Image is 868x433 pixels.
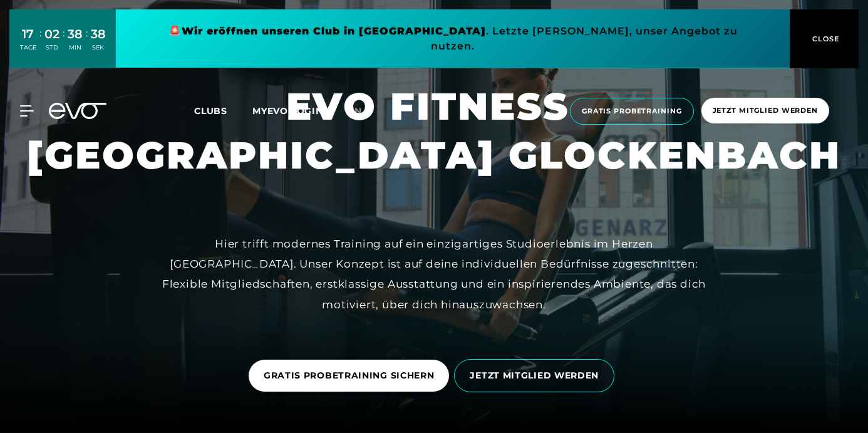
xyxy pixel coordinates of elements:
[20,43,36,52] div: TAGE
[44,25,59,43] div: 02
[790,9,859,68] button: CLOSE
[252,105,323,117] a: MYEVO LOGIN
[194,105,227,117] span: Clubs
[582,106,682,117] span: Gratis Probetraining
[44,43,59,52] div: STD
[63,26,65,60] div: :
[91,43,106,52] div: SEK
[86,26,88,60] div: :
[809,33,840,44] span: CLOSE
[566,98,698,125] a: Gratis Probetraining
[713,105,818,116] span: Jetzt Mitglied werden
[194,105,252,117] a: Clubs
[264,369,435,382] span: GRATIS PROBETRAINING SICHERN
[249,350,455,401] a: GRATIS PROBETRAINING SICHERN
[454,350,619,402] a: JETZT MITGLIED WERDEN
[348,105,362,117] span: en
[698,98,833,125] a: Jetzt Mitglied werden
[348,104,377,118] a: en
[68,25,83,43] div: 38
[470,369,599,382] span: JETZT MITGLIED WERDEN
[68,43,83,52] div: MIN
[39,26,41,60] div: :
[152,234,716,315] div: Hier trifft modernes Training auf ein einzigartiges Studioerlebnis im Herzen [GEOGRAPHIC_DATA]. U...
[91,25,106,43] div: 38
[20,25,36,43] div: 17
